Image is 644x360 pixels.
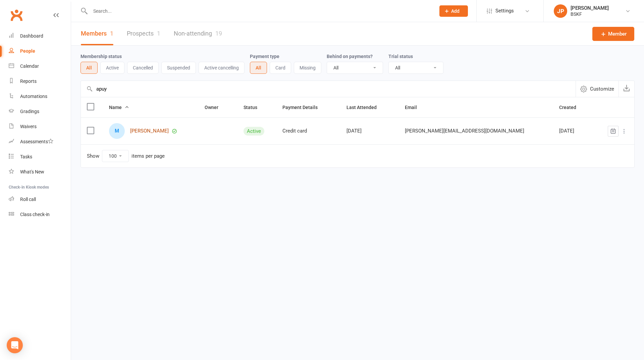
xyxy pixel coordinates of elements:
[20,48,35,54] div: People
[20,79,37,84] div: Reports
[161,62,196,74] button: Suspended
[8,7,25,23] a: Clubworx
[199,62,245,74] button: Active cancelling
[81,22,113,45] a: Members1
[405,124,524,137] span: [PERSON_NAME][EMAIL_ADDRESS][DOMAIN_NAME]
[590,85,614,93] span: Customize
[205,103,226,111] button: Owner
[20,109,39,114] div: Gradings
[270,62,291,74] button: Card
[576,81,619,97] button: Customize
[282,103,325,111] button: Payment Details
[88,6,431,16] input: Search...
[127,22,160,45] a: Prospects1
[405,103,424,111] button: Email
[282,105,325,110] span: Payment Details
[571,5,609,11] div: [PERSON_NAME]
[7,337,23,353] div: Open Intercom Messenger
[81,81,576,97] input: Search by contact name
[559,128,590,134] div: [DATE]
[451,8,460,14] span: Add
[282,128,334,134] div: Credit card
[109,123,125,139] div: M
[9,134,71,149] a: Assessments
[9,89,71,104] a: Automations
[20,33,43,39] div: Dashboard
[9,104,71,119] a: Gradings
[9,44,71,59] a: People
[20,169,44,174] div: What's New
[110,30,113,37] div: 1
[554,4,567,18] div: JP
[592,27,634,41] a: Member
[9,29,71,44] a: Dashboard
[250,62,267,74] button: All
[9,119,71,134] a: Waivers
[87,150,165,162] div: Show
[9,149,71,164] a: Tasks
[127,62,159,74] button: Cancelled
[244,127,264,136] div: Active
[109,103,129,111] button: Name
[9,59,71,74] a: Calendar
[439,5,468,17] button: Add
[495,3,514,18] span: Settings
[9,207,71,222] a: Class kiosk mode
[608,30,627,38] span: Member
[250,54,279,59] label: Payment type
[130,128,169,134] a: [PERSON_NAME]
[346,103,384,111] button: Last Attended
[346,128,393,134] div: [DATE]
[244,105,265,110] span: Status
[405,105,424,110] span: Email
[9,192,71,207] a: Roll call
[571,11,609,17] div: BSKF
[244,103,265,111] button: Status
[20,154,32,159] div: Tasks
[559,103,584,111] button: Created
[346,105,384,110] span: Last Attended
[131,153,165,159] div: items per page
[174,22,222,45] a: Non-attending19
[20,63,39,69] div: Calendar
[20,139,53,144] div: Assessments
[9,74,71,89] a: Reports
[215,30,222,37] div: 19
[20,197,36,202] div: Roll call
[109,105,129,110] span: Name
[80,62,98,74] button: All
[100,62,124,74] button: Active
[157,30,160,37] div: 1
[9,164,71,179] a: What's New
[80,54,122,59] label: Membership status
[20,124,37,129] div: Waivers
[20,212,50,217] div: Class check-in
[205,105,226,110] span: Owner
[294,62,321,74] button: Missing
[388,54,413,59] label: Trial status
[327,54,373,59] label: Behind on payments?
[559,105,584,110] span: Created
[20,94,47,99] div: Automations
